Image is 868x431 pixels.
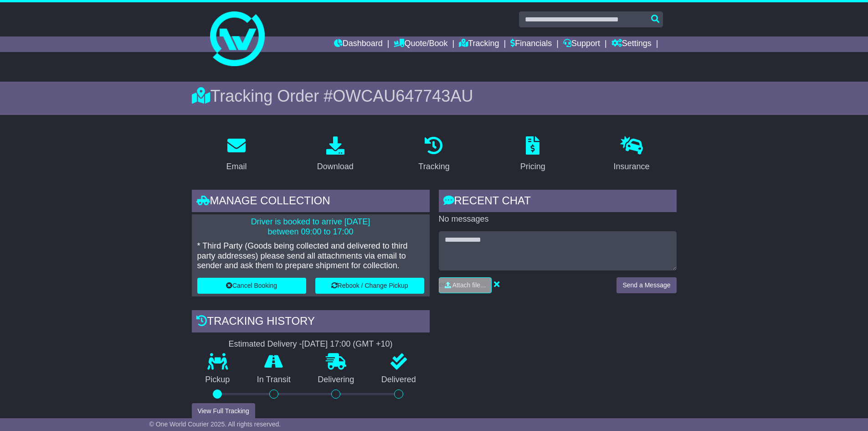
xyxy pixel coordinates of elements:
div: Insurance [614,161,650,173]
div: Pricing [520,161,545,173]
div: RECENT CHAT [439,190,677,214]
a: Email [220,133,252,176]
p: * Third Party (Goods being collected and delivered to third party addresses) please send all atta... [197,241,424,271]
a: Financials [510,36,552,52]
p: Delivering [304,375,368,385]
div: Tracking history [192,310,430,335]
p: Delivered [368,375,430,385]
div: Manage collection [192,190,430,214]
button: Cancel Booking [197,278,306,294]
a: Tracking [459,36,499,52]
a: Tracking [412,133,455,176]
a: Pricing [514,133,551,176]
div: [DATE] 17:00 (GMT +10) [302,339,393,349]
a: Settings [611,36,652,52]
span: OWCAU647743AU [333,87,473,105]
div: Estimated Delivery - [192,339,430,349]
p: In Transit [243,375,304,385]
a: Dashboard [334,36,383,52]
a: Insurance [608,133,656,176]
div: Tracking [418,161,449,173]
button: Send a Message [616,277,676,293]
p: Driver is booked to arrive [DATE] between 09:00 to 17:00 [197,217,424,237]
div: Download [317,161,354,173]
button: View Full Tracking [192,403,255,419]
p: No messages [439,214,677,224]
div: Email [226,161,247,173]
button: Rebook / Change Pickup [315,278,424,294]
span: © One World Courier 2025. All rights reserved. [149,421,281,428]
a: Download [311,133,360,176]
div: Tracking Order # [192,86,677,106]
p: Pickup [192,375,244,385]
a: Quote/Book [394,36,447,52]
a: Support [563,36,600,52]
